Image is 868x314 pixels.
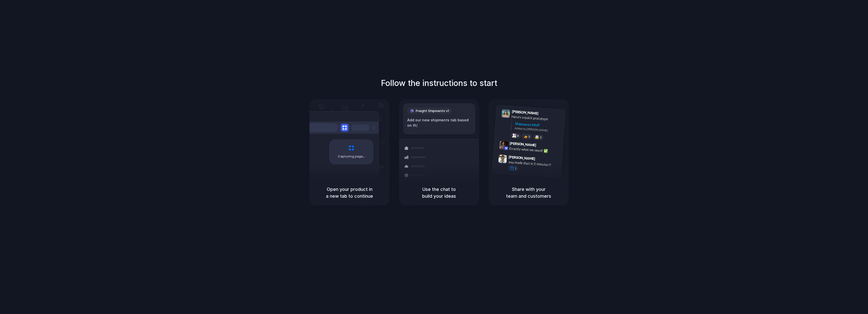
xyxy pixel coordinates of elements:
[512,109,539,116] span: [PERSON_NAME]
[528,135,530,138] span: 5
[407,117,471,128] div: Add our new shipments tab based on th
[511,114,562,123] div: Here's a quick prototype
[537,156,547,163] span: 9:47 AM
[495,186,563,199] h5: Share with your team and customers
[509,141,536,148] span: [PERSON_NAME]
[417,123,418,127] span: |
[509,146,560,154] div: Exactly what we need! ✅
[416,108,449,114] span: Freight Shipments v1
[381,77,497,89] h1: Follow the instructions to start
[540,136,542,139] span: 3
[508,159,559,168] div: you made that in 5 minutes?!
[514,126,561,133] div: Added by [PERSON_NAME]
[338,154,366,159] span: Capturing page
[517,134,519,137] span: 8
[509,154,535,161] span: [PERSON_NAME]
[538,143,548,149] span: 9:42 AM
[405,186,473,199] h5: Use the chat to build your ideas
[535,135,539,139] div: 🤯
[540,111,550,117] span: 9:41 AM
[316,186,383,199] h5: Open your product in a new tab to continue
[515,167,516,170] span: 1
[515,121,562,129] div: Shipments MVP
